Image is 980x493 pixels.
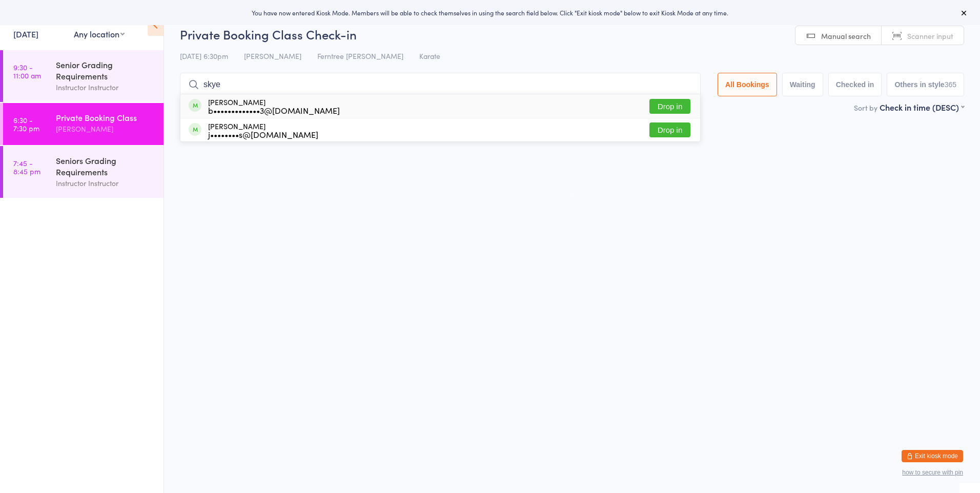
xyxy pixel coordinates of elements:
button: Drop in [649,99,690,114]
span: Ferntree [PERSON_NAME] [317,51,403,61]
div: Any location [74,28,125,39]
div: Instructor Instructor [56,177,155,189]
span: [PERSON_NAME] [244,51,301,61]
button: All Bookings [718,73,777,96]
div: 365 [945,80,956,89]
button: how to secure with pin [902,469,963,476]
span: Karate [419,51,440,61]
span: Scanner input [907,31,953,41]
a: 7:45 -8:45 pmSeniors Grading RequirementsInstructor Instructor [3,146,164,198]
button: Others in style365 [887,73,964,96]
h2: Private Booking Class Check-in [180,26,964,43]
div: [PERSON_NAME] [208,98,340,114]
button: Exit kiosk mode [902,450,963,462]
time: 6:30 - 7:30 pm [13,116,39,132]
a: [DATE] [13,28,38,39]
a: 6:30 -7:30 pmPrivate Booking Class[PERSON_NAME] [3,103,164,145]
div: j••••••••s@[DOMAIN_NAME] [208,130,318,138]
div: [PERSON_NAME] [208,122,318,138]
button: Waiting [782,73,823,96]
div: Senior Grading Requirements [56,59,155,81]
div: b•••••••••••••3@[DOMAIN_NAME] [208,106,340,114]
div: You have now entered Kiosk Mode. Members will be able to check themselves in using the search fie... [16,8,964,17]
button: Drop in [649,122,690,137]
time: 9:30 - 11:00 am [13,63,41,79]
span: [DATE] 6:30pm [180,51,228,61]
button: Checked in [828,73,882,96]
label: Sort by [854,102,877,113]
div: [PERSON_NAME] [56,123,155,135]
a: 9:30 -11:00 amSenior Grading RequirementsInstructor Instructor [3,50,164,102]
div: Private Booking Class [56,112,155,123]
div: Check in time (DESC) [880,101,964,113]
time: 7:45 - 8:45 pm [13,159,40,175]
input: Search [180,73,701,96]
div: Seniors Grading Requirements [56,155,155,177]
div: Instructor Instructor [56,81,155,93]
span: Manual search [821,31,871,41]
